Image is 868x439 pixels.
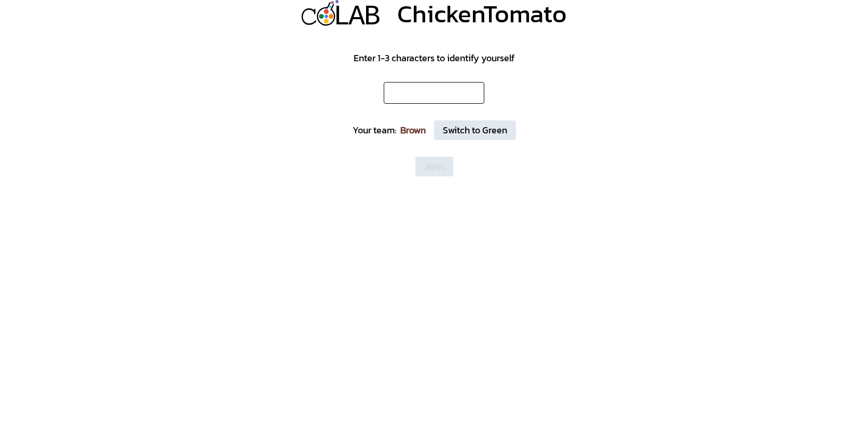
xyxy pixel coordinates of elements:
[397,1,567,26] div: ChickenTomato
[364,1,381,34] div: B
[354,51,514,65] div: Enter 1-3 characters to identify yourself
[353,123,396,138] div: Your team:
[400,123,426,138] div: Brown
[348,1,365,34] div: A
[333,1,350,34] div: L
[434,120,516,140] button: Switch to Green
[415,157,453,176] button: Join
